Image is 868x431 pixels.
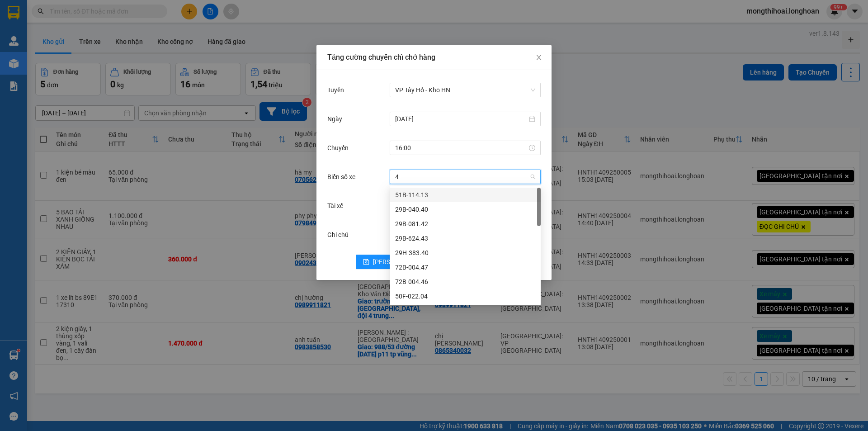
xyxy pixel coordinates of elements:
[395,83,535,97] span: VP Tây Hồ - Kho HN
[395,190,535,200] div: 51B-114.13
[395,219,535,229] div: 29B-081.42
[4,31,69,47] span: [PHONE_NUMBER]
[395,170,529,184] input: Biển số xe
[327,52,541,62] div: Tăng cường chuyến chỉ chở hàng
[526,45,552,71] button: Close
[390,275,541,289] div: 72B-004.46
[57,18,182,28] span: Ngày in phiếu: 15:52 ngày
[395,291,535,301] div: 50F-022.04
[390,260,541,275] div: 72B-004.47
[356,255,429,269] button: save[PERSON_NAME]
[60,4,179,16] strong: PHIẾU DÁN LÊN HÀNG
[390,217,541,231] div: 29B-081.42
[395,248,535,258] div: 29H-383.40
[327,86,349,94] label: Tuyến
[327,173,360,180] label: Biển số xe
[395,277,535,287] div: 72B-004.46
[535,54,542,61] span: close
[390,202,541,217] div: 29B-040.40
[395,114,527,124] input: Ngày
[363,259,369,266] span: save
[395,204,535,214] div: 29B-040.40
[4,55,139,67] span: Mã đơn: HNTH1409250001
[390,246,541,260] div: 29H-383.40
[395,143,527,153] input: Chuyến
[327,231,353,238] label: Ghi chú
[327,144,353,152] label: Chuyến
[79,31,166,47] span: CÔNG TY TNHH CHUYỂN PHÁT NHANH BẢO AN
[395,233,535,243] div: 29B-624.43
[390,289,541,303] div: 50F-022.04
[390,188,541,202] div: 51B-114.13
[373,257,421,267] span: [PERSON_NAME]
[395,262,535,272] div: 72B-004.47
[327,202,348,209] label: Tài xế
[25,31,48,38] strong: CSKH:
[327,115,347,123] label: Ngày
[390,231,541,246] div: 29B-624.43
